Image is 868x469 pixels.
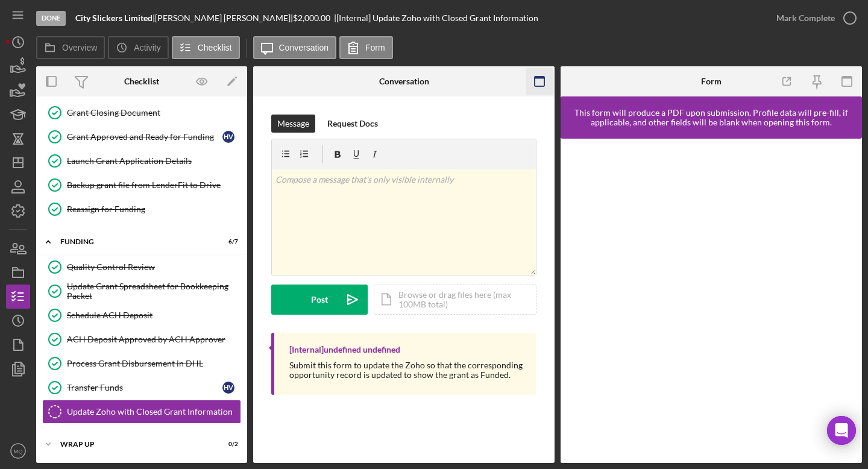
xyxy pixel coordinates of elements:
a: Grant Approved and Ready for FundingHV [42,125,241,149]
div: Conversation [379,77,429,86]
div: [PERSON_NAME] [PERSON_NAME] | [155,13,293,23]
div: Grant Approved and Ready for Funding [67,132,222,142]
div: H V [222,382,234,394]
button: Post [271,285,368,315]
div: Request Docs [327,115,378,133]
div: 0 / 2 [216,441,238,448]
a: Quality Control Review [42,255,241,279]
div: [Internal] undefined undefined [289,345,400,354]
label: Checklist [198,43,232,52]
button: Checklist [172,36,240,59]
label: Conversation [279,43,329,52]
iframe: Lenderfit form [573,151,851,451]
a: Update Grant Spreadsheet for Bookkeeping Packet [42,279,241,303]
div: This form will produce a PDF upon submission. Profile data will pre-fill, if applicable, and othe... [567,108,856,127]
a: Schedule ACH Deposit [42,303,241,327]
div: Post [311,285,328,315]
button: Request Docs [321,115,384,133]
button: Message [271,115,315,133]
div: | [75,13,155,23]
button: Mark Complete [764,6,862,30]
label: Overview [62,43,97,52]
div: Open Intercom Messenger [827,416,856,445]
a: Update Zoho with Closed Grant Information [42,400,241,424]
a: Launch Grant Application Details [42,149,241,173]
b: City Slickers Limited [75,13,153,23]
div: H V [222,131,234,143]
div: Update Zoho with Closed Grant Information [67,407,241,417]
a: Transfer FundsHV [42,376,241,400]
div: 6 / 7 [216,238,238,245]
button: Form [339,36,393,59]
a: ACH Deposit Approved by ACH Approver [42,327,241,351]
div: Submit this form to update the Zoho so that the corresponding opportunity record is updated to sh... [289,360,524,380]
a: Reassign for Funding [42,197,241,221]
div: Launch Grant Application Details [67,156,241,166]
button: Conversation [253,36,337,59]
button: MQ [6,439,30,463]
div: Funding [60,238,208,245]
label: Activity [134,43,160,52]
a: Backup grant file from LenderFit to Drive [42,173,241,197]
text: MQ [13,448,22,455]
div: Wrap Up [60,441,208,448]
div: Checklist [124,77,159,86]
div: Process Grant Disbursement in DHL [67,359,241,368]
div: Mark Complete [776,6,835,30]
div: Grant Closing Document [67,108,241,118]
div: Reassign for Funding [67,204,241,214]
div: $2,000.00 [293,13,334,23]
a: Process Grant Disbursement in DHL [42,351,241,376]
div: | [Internal] Update Zoho with Closed Grant Information [334,13,538,23]
div: ACH Deposit Approved by ACH Approver [67,335,241,344]
button: Activity [108,36,168,59]
div: Transfer Funds [67,383,222,392]
label: Form [365,43,385,52]
div: Form [701,77,722,86]
div: Schedule ACH Deposit [67,310,241,320]
a: Grant Closing Document [42,101,241,125]
div: Backup grant file from LenderFit to Drive [67,180,241,190]
div: Message [277,115,309,133]
div: Update Grant Spreadsheet for Bookkeeping Packet [67,282,241,301]
div: Done [36,11,66,26]
button: Overview [36,36,105,59]
div: Quality Control Review [67,262,241,272]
